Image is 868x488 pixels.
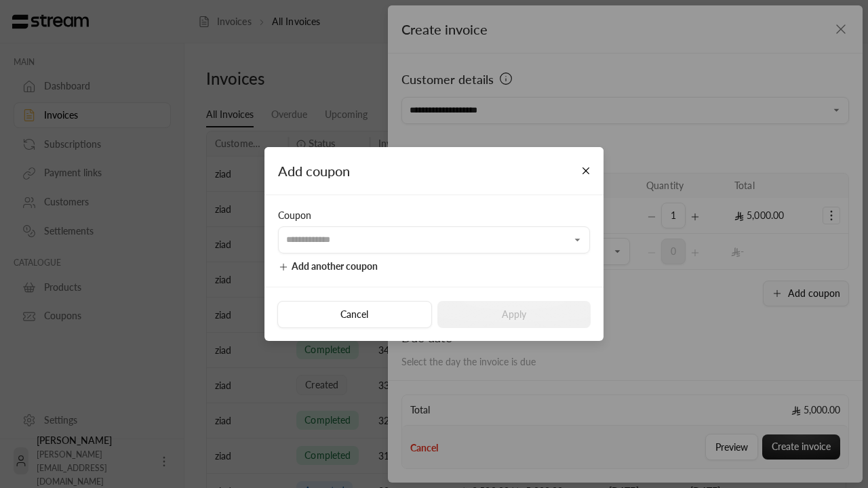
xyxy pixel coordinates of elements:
[574,159,598,183] button: Close
[278,163,350,179] span: Add coupon
[278,209,590,222] div: Coupon
[570,232,586,248] button: Open
[277,301,431,328] button: Cancel
[292,260,378,272] span: Add another coupon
